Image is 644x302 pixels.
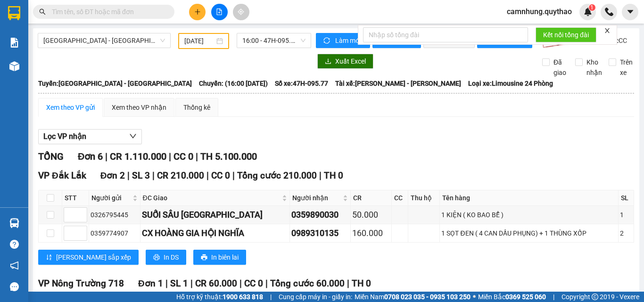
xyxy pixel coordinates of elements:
span: | [127,170,130,181]
div: 160.000 [352,227,390,240]
span: CR 1.110.000 [110,151,166,162]
span: 16:00 - 47H-095.77 [242,33,305,48]
div: 0326795445 [91,210,139,220]
span: | [347,278,349,289]
span: printer [201,254,207,261]
span: TH 0 [324,170,343,181]
span: CC 0 [244,278,263,289]
span: | [319,170,322,181]
span: Miền Nam [355,292,471,302]
sup: 1 [589,4,595,11]
span: download [325,58,331,65]
img: warehouse-icon [9,61,19,71]
img: icon-new-feature [584,8,592,16]
span: printer [153,254,160,261]
strong: 0708 023 035 - 0935 103 250 [384,293,471,301]
span: ⚪️ [473,295,476,299]
span: search [39,8,46,15]
span: Xuất Excel [335,56,366,66]
span: TH 5.100.000 [200,151,257,162]
div: Xem theo VP gửi [46,102,95,113]
span: CC 0 [211,170,230,181]
span: TỔNG [38,151,64,162]
div: 50.000 [352,208,390,221]
th: CR [351,190,392,206]
span: | [196,151,198,162]
span: | [190,278,193,289]
span: caret-down [626,8,635,16]
span: notification [10,261,19,270]
button: Kết nối tổng đài [536,27,596,42]
span: Đắk Lắk - Tây Ninh [43,33,165,48]
span: VP Đắk Lắk [38,170,86,181]
span: [PERSON_NAME] sắp xếp [56,252,131,262]
span: Đã giao [550,57,570,78]
div: 1 KIỆN ( KO BAO BỂ ) [441,210,617,220]
span: 1 [590,4,594,11]
span: | [206,170,209,181]
span: | [239,278,242,289]
span: Hỗ trợ kỹ thuật: [176,292,263,302]
span: | [270,292,272,302]
strong: 0369 525 060 [505,293,546,301]
span: | [553,292,554,302]
span: Lọc VP nhận [43,131,86,142]
button: caret-down [622,4,638,20]
span: Miền Bắc [478,292,546,302]
span: | [232,170,235,181]
div: Xem theo VP nhận [112,102,166,113]
button: sort-ascending[PERSON_NAME] sắp xếp [38,250,139,265]
span: SL 1 [170,278,188,289]
span: TH 0 [352,278,371,289]
span: Trên xe [616,57,636,78]
button: syncLàm mới [316,33,370,48]
span: sync [323,37,331,45]
div: Thống kê [183,102,210,113]
button: printerIn DS [146,250,186,265]
img: logo-vxr [8,6,20,20]
span: Tài xế: [PERSON_NAME] - [PERSON_NAME] [335,78,461,89]
span: CR 60.000 [195,278,237,289]
div: 0359774907 [91,228,139,238]
span: sort-ascending [46,254,52,261]
b: Tuyến: [GEOGRAPHIC_DATA] - [GEOGRAPHIC_DATA] [38,80,192,87]
div: 0989310135 [291,227,349,240]
span: Chuyến: (16:00 [DATE]) [199,78,268,89]
img: solution-icon [9,38,19,48]
th: Thu hộ [408,190,440,206]
input: 09/10/2025 [184,36,215,46]
span: Làm mới [335,35,363,46]
div: 1 [620,210,632,220]
span: question-circle [10,240,19,249]
input: Tìm tên, số ĐT hoặc mã đơn [52,7,163,17]
span: Đơn 1 [138,278,163,289]
span: Loại xe: Limousine 24 Phòng [468,78,553,89]
button: Lọc VP nhận [38,129,142,144]
button: file-add [211,4,228,20]
span: copyright [592,294,598,300]
span: aim [238,8,244,15]
div: 1 SỌT ĐEN ( 4 CAN DẦU PHỤNG) + 1 THÙNG XỐP [441,228,617,238]
th: STT [62,190,89,206]
img: warehouse-icon [9,218,19,228]
button: printerIn biên lai [193,250,246,265]
span: down [129,132,137,140]
span: Số xe: 47H-095.77 [275,78,328,89]
span: message [10,282,19,291]
span: Tổng cước 210.000 [237,170,317,181]
span: ĐC Giao [143,193,280,203]
span: In biên lai [211,252,239,262]
th: SL [619,190,634,206]
th: CC [392,190,408,206]
span: CC 0 [173,151,193,162]
span: Cung cấp máy in - giấy in: [279,292,352,302]
span: In DS [164,252,179,262]
span: Người gửi [91,193,131,203]
span: | [105,151,107,162]
span: | [152,170,155,181]
span: plus [194,8,201,15]
strong: 1900 633 818 [223,293,263,301]
input: Nhập số tổng đài [363,27,528,42]
span: Kho nhận [583,57,606,78]
span: close [604,27,611,34]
